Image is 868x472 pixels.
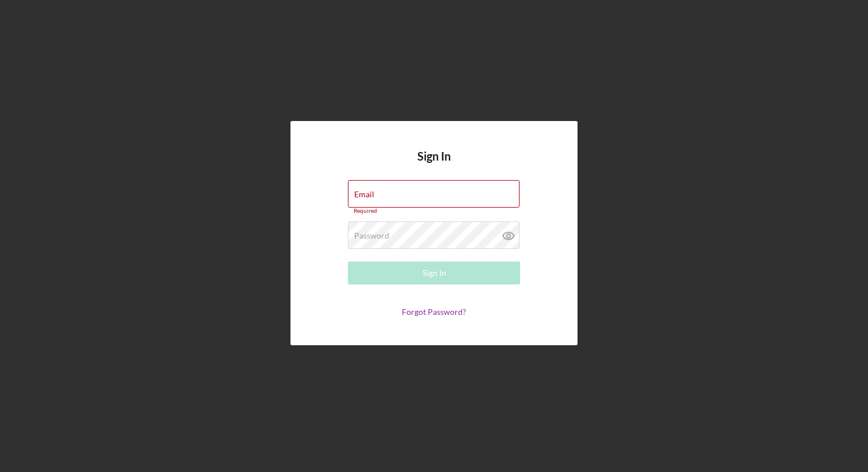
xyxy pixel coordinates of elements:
[348,262,520,284] button: Sign In
[417,150,451,180] h4: Sign In
[354,190,374,199] label: Email
[354,231,389,240] label: Password
[402,307,466,317] a: Forgot Password?
[348,208,520,214] div: Required
[423,262,446,284] div: Sign In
